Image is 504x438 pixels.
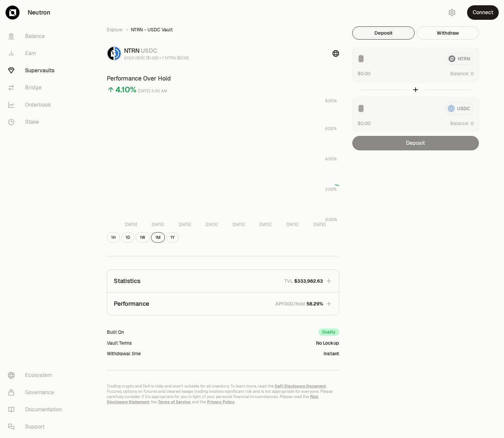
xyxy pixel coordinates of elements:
[152,222,164,227] tspan: [DATE]
[141,47,157,54] span: USDC
[275,300,305,307] p: APY30D/hold
[115,84,137,95] div: 4.10%
[138,87,167,95] div: [DATE] 3:00 AM
[3,96,71,113] a: Orderbook
[107,293,339,315] button: PerformanceAPY30D/hold58.29%
[358,70,370,77] button: $0.00
[259,222,271,227] tspan: [DATE]
[158,399,190,405] a: Terms of Service
[207,399,235,405] a: Privacy Policy
[3,418,71,435] a: Support
[136,232,150,243] button: 1W
[233,222,245,227] tspan: [DATE]
[3,401,71,418] a: Documentation
[107,74,339,83] h3: Performance Over Hold
[179,222,191,227] tspan: [DATE]
[324,350,339,357] div: Instant
[151,232,165,243] button: 1M
[121,232,134,243] button: 1D
[131,26,173,33] span: NTRN - USDC Vault
[125,222,137,227] tspan: [DATE]
[417,26,479,40] button: Withdraw
[325,98,337,104] tspan: 8.00%
[114,299,149,308] p: Performance
[107,26,339,33] nav: breadcrumb
[166,232,179,243] button: 1Y
[467,5,499,20] button: Connect
[3,384,71,401] a: Governance
[284,278,293,284] p: TVL
[3,367,71,384] a: Ecosystem
[107,384,339,389] p: Trading crypto and Defi is risky and aren't suitable for all investors. To learn more, read the .
[275,384,326,389] a: DeFi Disclosure Document
[313,222,326,227] tspan: [DATE]
[325,187,337,192] tspan: 2.00%
[107,389,339,405] p: Futures, options on futures and cleared swaps trading involves significant risk and is not approp...
[325,156,337,162] tspan: 4.00%
[294,278,323,284] span: $333,982.63
[107,26,122,33] a: Explore
[3,45,71,62] a: Earn
[107,232,120,243] button: 1H
[107,340,132,346] div: Vault Terms
[450,70,469,77] span: Balance:
[205,222,218,227] tspan: [DATE]
[3,62,71,79] a: Supervaults
[107,329,124,335] div: Built On
[358,120,370,127] button: $0.00
[3,79,71,96] a: Bridge
[316,340,339,346] div: No Lockup
[325,217,337,222] tspan: 0.00%
[107,394,319,405] a: Risk Disclosure Statement
[325,126,337,131] tspan: 6.00%
[319,328,339,336] div: Duality
[124,55,189,61] div: 0.103 USDC ($1.00) = 1 NTRN ($0.10)
[352,26,415,40] button: Deposit
[108,47,113,60] img: NTRN Logo
[286,222,299,227] tspan: [DATE]
[107,270,339,292] button: StatisticsTVL$333,982.63
[107,350,141,357] div: Withdrawal time
[114,276,141,286] p: Statistics
[124,46,189,55] div: NTRN
[3,28,71,45] a: Balance
[3,113,71,131] a: Stake
[306,300,323,307] span: 58.29%
[115,47,121,60] img: USDC Logo
[450,120,469,127] span: Balance:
